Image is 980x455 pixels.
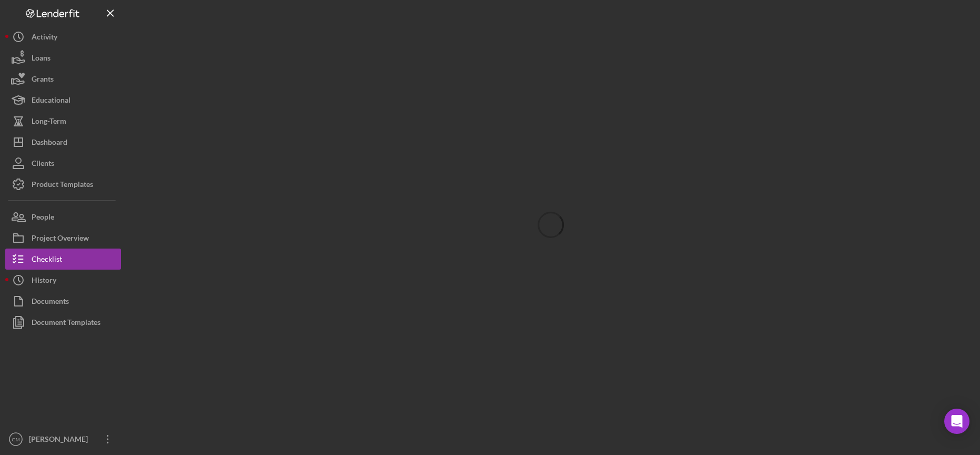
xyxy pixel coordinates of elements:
div: [PERSON_NAME] [26,429,95,452]
div: Dashboard [32,132,67,155]
div: Document Templates [32,312,100,335]
div: Long-Term [32,111,66,134]
button: Long-Term [5,111,121,132]
div: Activity [32,26,57,50]
div: Educational [32,90,70,113]
div: Clients [32,153,54,176]
div: Loans [32,47,50,71]
div: Product Templates [32,174,93,197]
div: Grants [32,68,54,92]
button: Checklist [5,249,121,270]
button: People [5,206,121,227]
button: Activity [5,26,121,47]
button: Document Templates [5,312,121,333]
button: Documents [5,291,121,312]
div: History [32,270,56,293]
button: Loans [5,47,121,68]
div: Documents [32,291,69,314]
text: GM [12,437,19,442]
div: Project Overview [32,227,89,251]
div: People [32,206,54,230]
button: GM[PERSON_NAME] [5,429,121,450]
button: Educational [5,90,121,111]
button: Product Templates [5,174,121,195]
div: Checklist [32,249,62,272]
button: Dashboard [5,132,121,153]
button: Project Overview [5,227,121,249]
div: Open Intercom Messenger [944,409,969,434]
button: History [5,270,121,291]
button: Clients [5,153,121,174]
button: Grants [5,68,121,90]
